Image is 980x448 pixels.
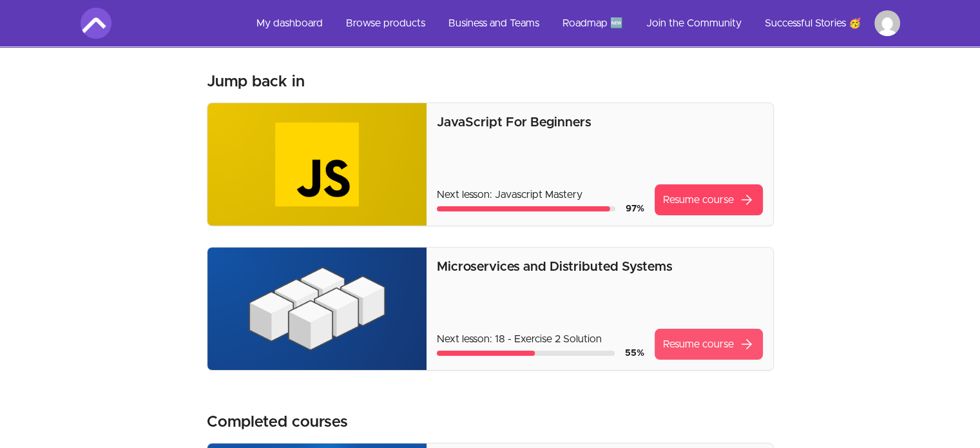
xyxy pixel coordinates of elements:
a: Resume coursearrow_forward [655,184,763,215]
img: Profile image for Alessandro Giacobazzi [874,10,900,36]
p: Next lesson: 18 - Exercise 2 Solution [437,331,644,347]
span: 55 % [625,349,644,358]
img: Product image for Microservices and Distributed Systems [207,248,427,370]
a: Business and Teams [438,8,550,39]
h3: Jump back in [207,72,305,92]
img: Amigoscode logo [81,8,111,39]
a: Successful Stories 🥳 [754,8,872,39]
div: Course progress [437,351,614,356]
span: arrow_forward [739,192,754,208]
a: Roadmap 🆕 [552,8,633,39]
span: arrow_forward [739,336,754,352]
p: Microservices and Distributed Systems [437,258,762,276]
p: Next lesson: Javascript Mastery [437,187,644,202]
a: Join the Community [636,8,752,39]
a: My dashboard [246,8,333,39]
img: Product image for JavaScript For Beginners [207,103,427,226]
h3: Completed courses [207,412,348,433]
a: Browse products [336,8,436,39]
nav: Main [246,8,900,39]
p: JavaScript For Beginners [437,113,762,131]
span: 97 % [626,204,644,213]
a: Resume coursearrow_forward [655,329,763,360]
div: Course progress [437,206,615,211]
